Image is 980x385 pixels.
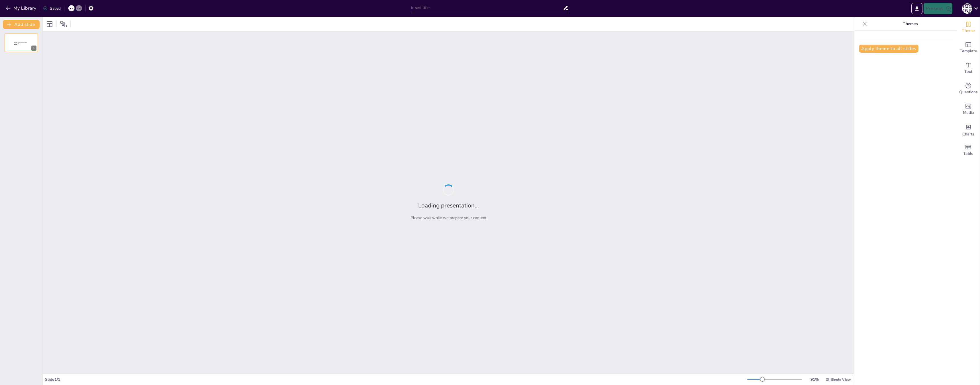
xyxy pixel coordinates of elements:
button: My Library [4,4,39,13]
div: Add charts and graphs [957,120,980,140]
p: Please wait while we prepare your content [411,215,487,221]
button: Export to PowerPoint [911,3,922,14]
span: Sendsteps presentation editor [14,42,27,45]
p: Themes [869,17,951,31]
div: 1 [31,46,36,51]
div: 1 [5,34,38,52]
div: Saved [43,6,61,11]
span: Position [60,21,67,28]
span: Charts [962,131,974,137]
input: Insert title [411,4,563,12]
span: Table [963,151,973,157]
button: Present [924,3,952,14]
span: Questions [959,89,978,95]
span: Media [963,110,974,116]
div: С [PERSON_NAME] [962,3,972,14]
span: Theme [962,28,975,34]
span: Text [964,69,972,75]
h2: Loading presentation... [418,201,479,209]
button: Add slide [3,20,40,29]
div: Add a table [957,140,980,160]
div: Add text boxes [957,58,980,79]
div: Change the overall theme [957,17,980,38]
div: Slide 1 / 1 [45,377,747,382]
span: Template [960,48,977,54]
button: С [PERSON_NAME] [962,3,972,14]
div: Get real-time input from your audience [957,79,980,99]
div: Add images, graphics, shapes or video [957,99,980,120]
div: 91 % [808,377,821,382]
div: Add ready made slides [957,38,980,58]
div: Layout [45,20,54,29]
span: Single View [831,377,851,382]
button: Apply theme to all slides [859,45,918,53]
